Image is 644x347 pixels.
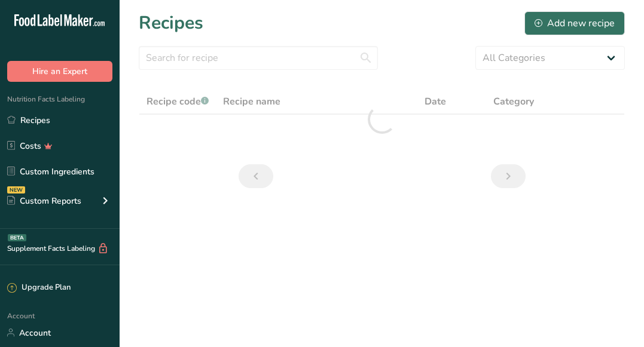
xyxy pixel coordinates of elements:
[7,282,71,294] div: Upgrade Plan
[7,195,81,207] div: Custom Reports
[535,16,615,30] div: Add new recipe
[239,164,273,188] a: Previous page
[139,10,203,36] h1: Recipes
[491,164,526,188] a: Next page
[524,11,625,35] button: Add new recipe
[139,46,378,70] input: Search for recipe
[7,186,25,194] div: NEW
[7,61,112,82] button: Hire an Expert
[8,234,26,241] div: BETA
